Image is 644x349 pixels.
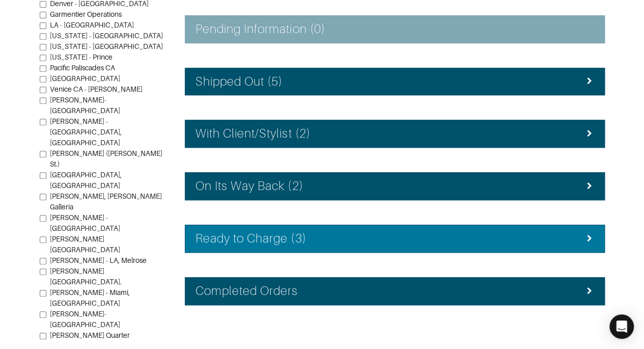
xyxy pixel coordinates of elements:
[40,97,46,104] input: [PERSON_NAME]-[GEOGRAPHIC_DATA]
[50,171,122,190] span: [GEOGRAPHIC_DATA], [GEOGRAPHIC_DATA]
[40,258,46,264] input: [PERSON_NAME] - LA, Melrose
[195,22,325,37] h4: Pending Information (0)
[40,194,46,200] input: [PERSON_NAME], [PERSON_NAME] Galleria
[50,10,122,18] span: Garmentier Operations
[40,290,46,297] input: [PERSON_NAME] - Miami, [GEOGRAPHIC_DATA]
[40,87,46,93] input: Venice CA - [PERSON_NAME]
[50,21,134,29] span: LA - [GEOGRAPHIC_DATA]
[50,288,130,307] span: [PERSON_NAME] - Miami, [GEOGRAPHIC_DATA]
[50,96,120,115] span: [PERSON_NAME]-[GEOGRAPHIC_DATA]
[40,44,46,50] input: [US_STATE] - [GEOGRAPHIC_DATA]
[50,149,162,168] span: [PERSON_NAME] ([PERSON_NAME] St.)
[50,85,143,93] span: Venice CA - [PERSON_NAME]
[40,65,46,72] input: Pacific Paliscades CA
[50,256,147,264] span: [PERSON_NAME] - LA, Melrose
[195,231,306,246] h4: Ready to Charge (3)
[40,55,46,61] input: [US_STATE] - Prince
[40,215,46,222] input: [PERSON_NAME] - [GEOGRAPHIC_DATA]
[195,284,298,299] h4: Completed Orders
[40,236,46,243] input: [PERSON_NAME][GEOGRAPHIC_DATA]
[50,74,120,83] span: [GEOGRAPHIC_DATA]
[40,1,46,8] input: Denver - [GEOGRAPHIC_DATA]
[40,311,46,318] input: [PERSON_NAME]- [GEOGRAPHIC_DATA]
[40,269,46,275] input: [PERSON_NAME][GEOGRAPHIC_DATA].
[40,12,46,18] input: Garmentier Operations
[50,267,122,286] span: [PERSON_NAME][GEOGRAPHIC_DATA].
[195,179,303,194] h4: On Its Way Back (2)
[40,119,46,125] input: [PERSON_NAME] - [GEOGRAPHIC_DATA], [GEOGRAPHIC_DATA]
[50,117,122,147] span: [PERSON_NAME] - [GEOGRAPHIC_DATA], [GEOGRAPHIC_DATA]
[50,310,120,329] span: [PERSON_NAME]- [GEOGRAPHIC_DATA]
[50,53,113,61] span: [US_STATE] - Prince
[50,331,130,339] span: [PERSON_NAME] Quarter
[50,42,163,50] span: [US_STATE] - [GEOGRAPHIC_DATA]
[50,213,120,232] span: [PERSON_NAME] - [GEOGRAPHIC_DATA]
[50,64,115,72] span: Pacific Paliscades CA
[50,192,162,211] span: [PERSON_NAME], [PERSON_NAME] Galleria
[40,33,46,40] input: [US_STATE] - [GEOGRAPHIC_DATA]
[40,172,46,179] input: [GEOGRAPHIC_DATA], [GEOGRAPHIC_DATA]
[195,126,311,141] h4: With Client/Stylist (2)
[50,32,163,40] span: [US_STATE] - [GEOGRAPHIC_DATA]
[40,333,46,339] input: [PERSON_NAME] Quarter
[40,22,46,29] input: LA - [GEOGRAPHIC_DATA]
[40,76,46,83] input: [GEOGRAPHIC_DATA]
[40,151,46,157] input: [PERSON_NAME] ([PERSON_NAME] St.)
[609,314,634,339] div: Open Intercom Messenger
[195,74,283,89] h4: Shipped Out (5)
[50,235,120,254] span: [PERSON_NAME][GEOGRAPHIC_DATA]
